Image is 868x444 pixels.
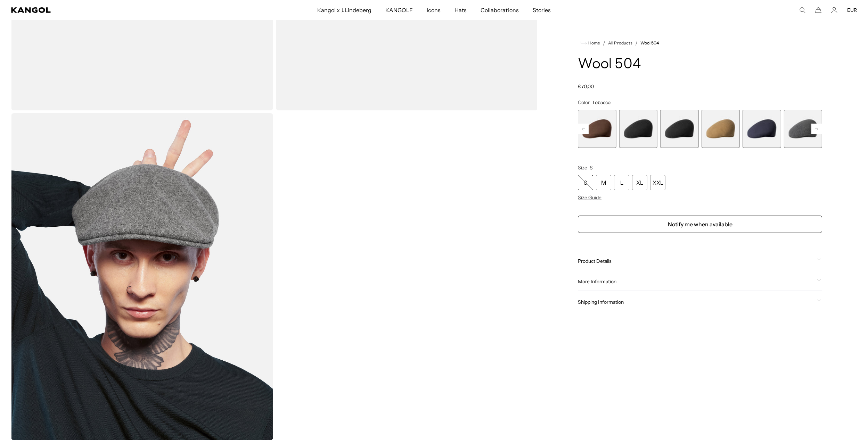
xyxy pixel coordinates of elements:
span: Size [578,165,587,171]
img: flannel [11,113,273,440]
label: Black/Gold [660,110,698,148]
div: XL [632,175,647,190]
label: Dark Flannel [784,110,822,148]
a: Wool 504 [640,41,659,45]
label: Camel [702,110,740,148]
div: 9 of 21 [619,110,657,148]
div: 12 of 21 [743,110,781,148]
span: Home [587,41,600,45]
button: Notify me when available [578,216,822,233]
label: Dark Blue [743,110,781,148]
li: / [632,39,638,47]
nav: breadcrumbs [578,39,822,47]
a: Account [831,7,837,13]
div: 10 of 21 [660,110,698,148]
span: Size Guide [578,194,601,201]
div: 8 of 21 [578,110,616,148]
summary: Search here [799,7,805,13]
span: S [590,165,593,171]
li: / [600,39,605,47]
div: S [578,175,593,190]
span: Product Details [578,258,814,264]
span: Shipping Information [578,299,814,305]
a: Home [581,40,600,46]
div: 11 of 21 [702,110,740,148]
span: Tobacco [592,99,611,106]
button: EUR [847,7,857,13]
div: L [614,175,629,190]
span: €70,00 [578,83,594,90]
div: XXL [650,175,665,190]
div: 13 of 21 [784,110,822,148]
h1: Wool 504 [578,57,822,72]
span: Color [578,99,590,106]
span: More Information [578,278,814,285]
button: Cart [815,7,821,13]
label: Tobacco [578,110,616,148]
a: All Products [608,41,632,45]
div: M [596,175,611,190]
a: Kangol [11,7,211,13]
label: Black [619,110,657,148]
